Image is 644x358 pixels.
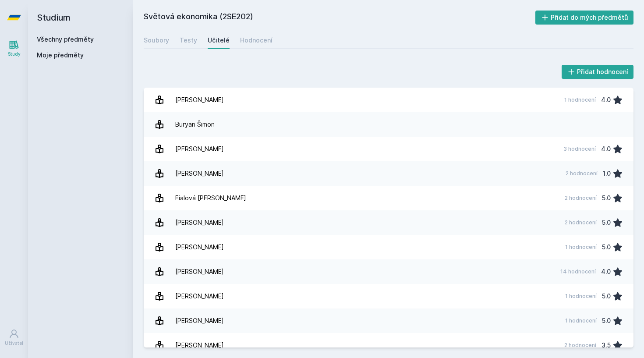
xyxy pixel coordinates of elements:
a: Soubory [144,32,169,49]
div: Uživatel [5,340,23,347]
div: 1.0 [603,165,611,182]
a: Všechny předměty [37,35,94,43]
a: Fialová [PERSON_NAME] 2 hodnocení 5.0 [144,186,633,210]
div: 1 hodnocení [565,293,597,300]
div: Testy [180,36,197,45]
div: [PERSON_NAME] [175,312,224,330]
div: Hodnocení [240,36,272,45]
a: Hodnocení [240,32,272,49]
a: Učitelé [208,32,230,49]
div: [PERSON_NAME] [175,238,224,256]
div: Buryan Šimon [175,116,215,133]
div: [PERSON_NAME] [175,214,224,231]
div: [PERSON_NAME] [175,91,224,109]
div: [PERSON_NAME] [175,165,224,182]
button: Přidat do mých předmětů [535,11,634,25]
a: [PERSON_NAME] 2 hodnocení 5.0 [144,210,633,235]
div: Soubory [144,36,169,45]
div: 3.5 [602,337,611,354]
a: [PERSON_NAME] 3 hodnocení 4.0 [144,137,633,161]
a: [PERSON_NAME] 14 hodnocení 4.0 [144,259,633,284]
button: Přidat hodnocení [562,65,634,79]
div: 2 hodnocení [565,195,597,202]
div: [PERSON_NAME] [175,140,224,158]
div: [PERSON_NAME] [175,337,224,354]
div: 1 hodnocení [565,317,597,324]
div: 5.0 [602,287,611,305]
a: [PERSON_NAME] 1 hodnocení 5.0 [144,284,633,308]
div: 5.0 [602,189,611,207]
a: Study [2,35,26,62]
div: [PERSON_NAME] [175,263,224,280]
div: [PERSON_NAME] [175,287,224,305]
div: 4.0 [601,263,611,280]
a: [PERSON_NAME] 2 hodnocení 3.5 [144,333,633,358]
div: Učitelé [208,36,230,45]
div: 2 hodnocení [566,170,598,177]
div: 5.0 [602,214,611,231]
div: 2 hodnocení [565,219,597,226]
a: Buryan Šimon [144,112,633,137]
span: Moje předměty [37,51,84,60]
div: 1 hodnocení [564,96,596,103]
div: 14 hodnocení [560,268,596,275]
a: Testy [180,32,197,49]
div: 4.0 [601,91,611,109]
div: 2 hodnocení [564,342,596,349]
div: Study [8,51,21,57]
a: [PERSON_NAME] 1 hodnocení 5.0 [144,308,633,333]
div: 3 hodnocení [563,145,596,152]
h2: Světová ekonomika (2SE202) [144,11,535,25]
div: 5.0 [602,238,611,256]
a: [PERSON_NAME] 1 hodnocení 5.0 [144,235,633,259]
div: 1 hodnocení [565,244,597,251]
div: 4.0 [601,140,611,158]
div: Fialová [PERSON_NAME] [175,189,246,207]
a: Uživatel [2,324,26,351]
div: 5.0 [602,312,611,330]
a: [PERSON_NAME] 1 hodnocení 4.0 [144,88,633,112]
a: [PERSON_NAME] 2 hodnocení 1.0 [144,161,633,186]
